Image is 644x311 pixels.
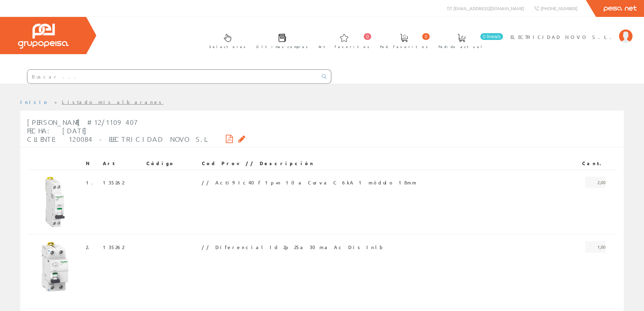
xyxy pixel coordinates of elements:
span: Últimas compras [256,43,308,50]
span: ELECTRICIDAD NOVO S.L. [510,34,616,40]
span: [PHONE_NUMBER] [541,5,577,11]
span: [EMAIL_ADDRESS][DOMAIN_NAME] [453,5,524,11]
span: Pedido actual [438,43,484,50]
span: Ped. favoritos [380,43,428,50]
span: 1 [86,177,97,188]
img: Foto artículo (150x150) [30,177,80,227]
th: N [83,157,100,170]
img: Grupo Peisa [18,24,69,49]
a: Selectores [202,28,249,53]
th: Cant. [561,157,608,170]
th: Cod Prov // Descripción [199,157,561,170]
span: // Acti9 Ic40f 1p+n 10a Curva C 6kA 1 módulo 18mm [202,177,417,188]
a: Inicio [20,99,49,105]
input: Buscar ... [27,70,318,83]
span: [PERSON_NAME] #12/1109407 Fecha: [DATE] Cliente: 120084 - ELECTRICIDAD NOVO S.L. [27,118,210,143]
a: Listado mis albaranes [62,99,164,105]
img: Foto artículo (150x150) [30,241,80,292]
i: Descargar PDF [226,136,233,141]
span: // Diferencial Id 2p 25a 30ma Ac Dis Inlb [202,241,387,253]
th: Art [100,157,144,170]
span: 1,00 [585,241,605,253]
span: 0 línea/s [480,33,503,40]
span: 0 [422,33,430,40]
a: Últimas compras [249,28,311,53]
i: Solicitar por email copia firmada [238,136,245,141]
span: Art. favoritos [318,43,369,50]
span: 135262 [103,177,124,188]
span: Selectores [209,43,246,50]
span: 0 [364,33,371,40]
span: 2 [86,241,94,253]
span: 2,00 [585,177,605,188]
th: Código [144,157,199,170]
a: . [88,244,94,250]
a: . [92,179,97,185]
span: 135262 [103,241,124,253]
a: ELECTRICIDAD NOVO S.L. [510,28,633,35]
